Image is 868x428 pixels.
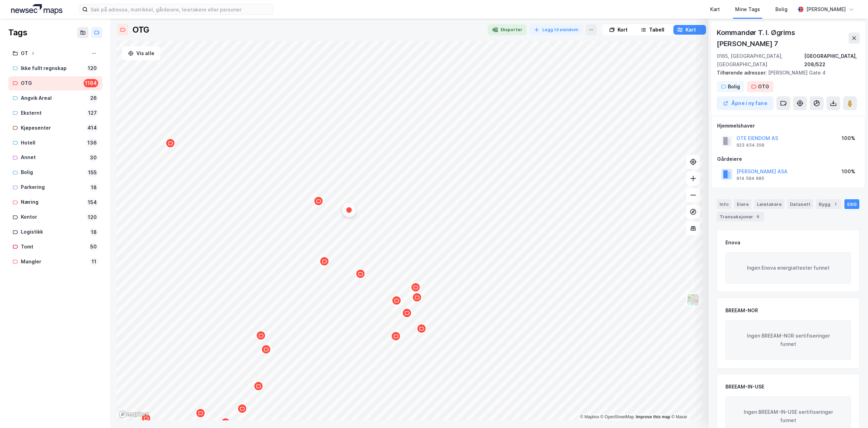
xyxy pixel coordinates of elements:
div: Logistikk [21,228,87,236]
div: Map marker [391,295,402,306]
div: 127 [87,109,98,117]
div: 120 [86,213,98,221]
div: 18 [90,228,98,236]
div: Map marker [165,138,176,148]
div: Parkering [21,183,87,192]
div: 50 [89,243,98,251]
div: Kommandør T. I. Øgrims [PERSON_NAME] 7 [717,27,849,49]
div: 18 [90,183,98,192]
div: Gårdeiere [717,155,859,163]
a: OpenStreetMap [601,414,634,419]
button: Eksporter [488,24,527,35]
a: Maxar [671,414,687,419]
div: Eksternt [21,109,84,117]
div: OT [21,49,28,58]
div: Map marker [237,403,247,414]
div: Map marker [391,331,401,341]
div: Hjemmelshaver [717,122,859,130]
div: Ingen Enova energiattester funnet [725,252,851,283]
div: 30 [88,154,98,162]
div: Hotell [21,139,83,147]
div: 6 [755,213,761,220]
div: 155 [87,168,98,177]
div: Tags [8,27,27,38]
div: Kart [686,26,696,34]
div: Map marker [410,282,421,292]
a: Annet30 [8,150,102,165]
div: 136 [86,139,98,147]
div: 154 [86,198,98,207]
a: Tomt50 [8,240,102,254]
a: Eksternt127 [8,106,102,120]
div: 923 454 209 [737,142,764,148]
div: Ingen BREEAM-NOR sertifiseringer funnet [725,320,851,360]
span: Tilhørende adresser: [717,70,768,76]
div: Map marker [261,344,271,355]
div: Map marker [313,196,324,206]
iframe: Chat Widget [833,395,868,428]
div: BREEAM-IN-USE [725,383,764,391]
div: Mine Tags [735,5,760,14]
div: Kjøpesenter [21,124,83,132]
a: Kontor120 [8,210,102,224]
div: Tomt [21,243,86,251]
div: Kort [618,26,628,34]
button: Åpne i ny fane [717,96,774,110]
div: Mangler [21,257,87,266]
img: logo.a4113a55bc3d86da70a041830d287a7e.svg [11,4,62,15]
div: Map marker [141,413,151,423]
a: Improve this map [636,414,670,419]
div: Map marker [195,408,206,418]
div: OTG [21,79,81,88]
div: Bolig [21,168,84,177]
div: BREEAM-NOR [725,306,758,315]
canvas: Map [117,41,703,420]
div: [GEOGRAPHIC_DATA], 208/522 [804,52,860,69]
div: 0165, [GEOGRAPHIC_DATA], [GEOGRAPHIC_DATA] [717,52,804,69]
a: Næring154 [8,195,102,209]
div: Map marker [355,269,366,279]
div: OTG [133,24,149,35]
div: 11 [90,257,98,266]
div: [PERSON_NAME] [806,5,846,14]
div: Kontor [21,213,84,221]
button: Legg til eiendom [529,24,583,35]
div: Enova [725,238,740,247]
a: Ikke fullt regnskap120 [8,61,102,76]
div: Eiere [734,199,751,209]
div: Leietakere [754,199,784,209]
div: Bolig [728,82,740,91]
div: OTG [758,82,769,91]
a: OTG1164 [8,76,102,90]
a: Angvik Areal26 [8,91,102,105]
div: Map marker [402,308,412,318]
a: Kjøpesenter414 [8,121,102,135]
div: Map marker [256,330,266,341]
div: Map marker [220,417,231,428]
div: 100% [842,167,855,176]
div: Ikke fullt regnskap [21,64,84,73]
input: Søk på adresse, matrikkel, gårdeiere, leietakere eller personer [88,4,273,15]
div: Kontrollprogram for chat [833,395,868,428]
div: Kart [710,5,720,14]
div: Angvik Areal [21,94,86,103]
a: Hotell136 [8,136,102,150]
div: Map marker [253,381,264,391]
div: 26 [89,94,98,102]
div: 100% [842,134,855,142]
div: Map marker [412,292,422,303]
div: Map marker [346,207,352,213]
div: 1 [832,201,839,208]
div: Map marker [319,256,330,267]
div: Datasett [787,199,813,209]
div: ESG [844,199,859,209]
a: Mapbox [580,414,599,419]
div: Bolig [775,5,788,14]
a: Parkering18 [8,180,102,194]
div: Tabell [649,26,664,34]
div: Annet [21,153,86,162]
div: [PERSON_NAME] Gate 4 [717,69,854,77]
div: 414 [86,124,98,132]
div: Bygg [816,199,842,209]
div: Map marker [416,323,427,334]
